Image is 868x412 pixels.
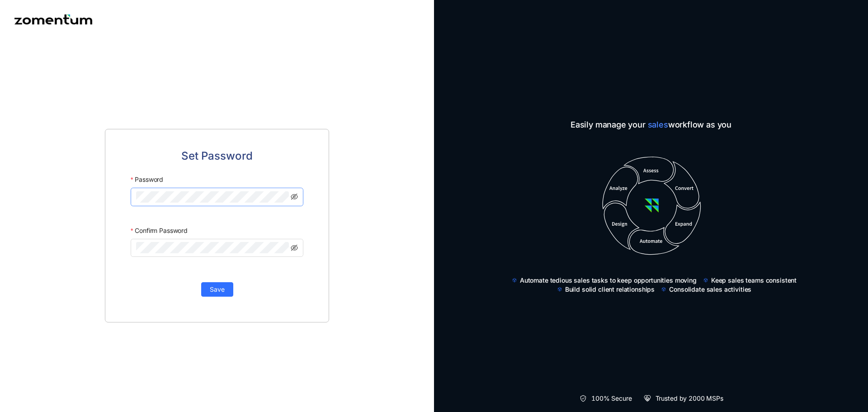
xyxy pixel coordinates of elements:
[520,276,697,285] span: Automate tedious sales tasks to keep opportunities moving
[14,14,92,24] img: Zomentum logo
[131,171,163,188] label: Password
[136,191,289,203] input: Password
[505,118,797,131] span: Easily manage your workflow as you
[669,285,751,294] span: Consolidate sales activities
[711,276,797,285] span: Keep sales teams consistent
[291,244,298,251] span: eye-invisible
[131,223,188,239] label: Confirm Password
[181,147,253,165] span: Set Password
[565,285,655,294] span: Build solid client relationships
[648,120,668,129] span: sales
[201,282,233,297] button: Save
[291,193,298,200] span: eye-invisible
[210,284,225,294] span: Save
[136,242,289,253] input: Confirm Password
[591,394,632,403] span: 100% Secure
[656,394,723,403] span: Trusted by 2000 MSPs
